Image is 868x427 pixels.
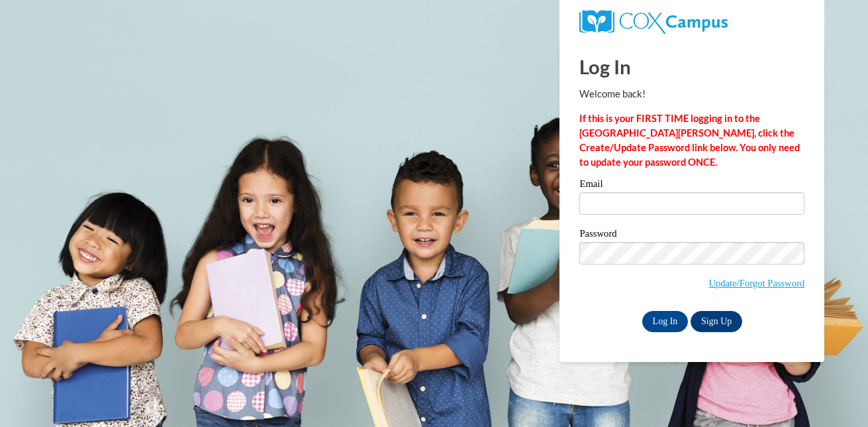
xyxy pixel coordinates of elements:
p: Welcome back! [579,87,804,101]
a: COX Campus [579,15,727,27]
input: Log In [642,311,689,332]
label: Email [579,179,804,192]
img: COX Campus [579,10,727,34]
h1: Log In [579,53,804,80]
a: Sign Up [691,311,742,332]
strong: If this is your FIRST TIME logging in to the [GEOGRAPHIC_DATA][PERSON_NAME], click the Create/Upd... [579,113,800,168]
label: Password [579,229,804,242]
a: Update/Forgot Password [708,278,804,288]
